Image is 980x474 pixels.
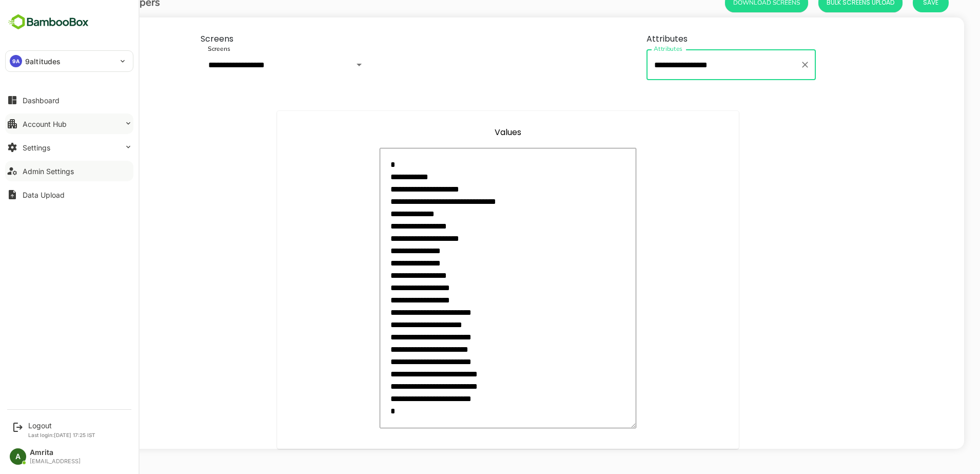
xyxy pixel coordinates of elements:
div: [EMAIL_ADDRESS] [30,458,81,465]
div: Dashboard [23,96,60,105]
button: Account Hub [5,113,133,134]
button: Settings [5,137,133,158]
div: A [10,448,26,465]
div: Account Hub [23,120,67,128]
button: Open [316,58,330,72]
label: Attributes [611,33,780,45]
button: Clear [762,58,776,72]
label: Screens [165,33,334,45]
div: Logout [28,421,95,430]
p: Last login: [DATE] 17:25 IST [28,432,95,438]
label: Values [459,126,485,139]
div: 9A [10,55,22,67]
div: Amrita [30,448,81,457]
button: Admin Settings [5,161,133,181]
img: BambooboxFullLogoMark.5f36c76dfaba33ec1ec1367b70bb1252.svg [5,12,92,32]
button: Dashboard [5,90,133,110]
div: Data Upload [23,191,65,199]
textarea: minimum height [344,148,600,428]
div: 9A9altitudes [6,51,133,71]
label: Screens [172,45,194,53]
button: Data Upload [5,184,133,205]
p: 9altitudes [25,56,61,67]
label: Attributes [618,45,646,53]
div: Admin Settings [23,167,74,176]
div: Settings [23,143,50,152]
